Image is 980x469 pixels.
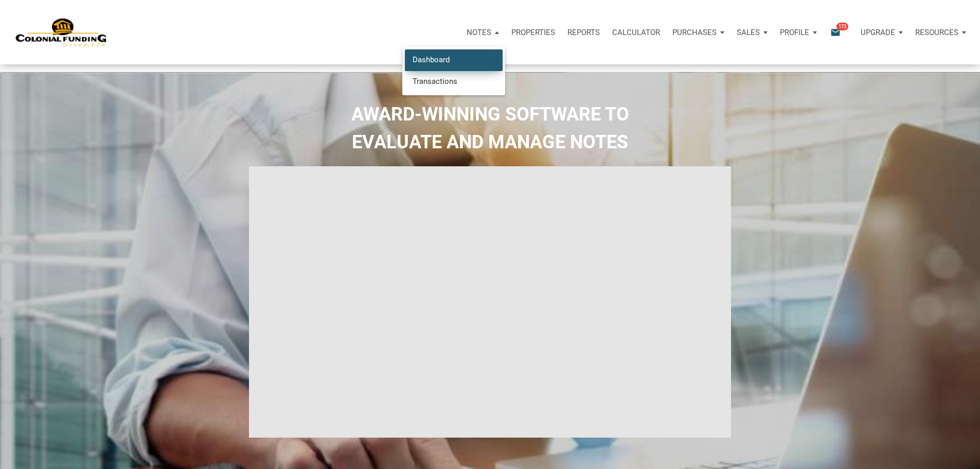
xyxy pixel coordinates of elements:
[505,17,561,48] a: Properties
[861,28,895,37] p: Upgrade
[666,17,730,48] button: Purchases
[606,17,666,48] a: Calculator
[829,26,842,38] i: email
[467,28,491,37] p: Notes
[854,17,909,48] button: Upgrade
[8,100,972,156] h2: AWARD-WINNING SOFTWARE TO EVALUATE AND MANAGE NOTES
[915,28,958,37] p: Resources
[405,71,503,92] a: Transactions
[460,17,505,48] button: Notes
[612,28,660,37] p: Calculator
[836,22,848,30] span: 173
[405,49,503,71] a: Dashboard
[511,28,555,37] p: Properties
[737,28,760,37] p: Sales
[909,17,972,48] button: Resources
[672,28,717,37] p: Purchases
[249,166,732,438] iframe: NoteUnlimited
[780,28,809,37] p: Profile
[561,17,606,48] button: Reports
[774,17,823,48] button: Profile
[460,17,505,48] a: Notes DashboardTransactions
[567,28,600,37] p: Reports
[823,17,854,48] button: email173
[730,17,774,48] button: Sales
